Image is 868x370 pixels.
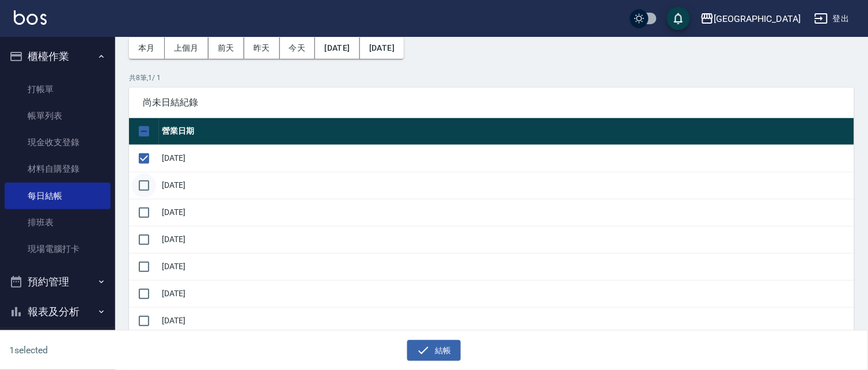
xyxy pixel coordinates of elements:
button: 前天 [209,37,244,59]
a: 帳單列表 [5,103,111,129]
span: 尚未日結紀錄 [143,97,840,108]
a: 材料自購登錄 [5,156,111,182]
td: [DATE] [159,280,854,307]
td: [DATE] [159,226,854,253]
button: 本月 [129,37,165,59]
td: [DATE] [159,199,854,226]
button: 今天 [280,37,316,59]
a: 打帳單 [5,76,111,103]
button: 客戶管理 [5,326,111,356]
th: 營業日期 [159,118,854,145]
a: 現金收支登錄 [5,129,111,156]
h6: 1 selected [9,343,215,357]
button: [DATE] [360,37,404,59]
img: Logo [14,10,47,25]
td: [DATE] [159,172,854,199]
a: 每日結帳 [5,183,111,209]
p: 共 8 筆, 1 / 1 [129,73,854,83]
td: [DATE] [159,145,854,172]
a: 排班表 [5,209,111,236]
button: 登出 [810,8,854,29]
button: 櫃檯作業 [5,41,111,71]
button: save [667,7,690,30]
button: 結帳 [407,340,461,361]
button: [GEOGRAPHIC_DATA] [696,7,805,31]
button: 報表及分析 [5,297,111,327]
button: 昨天 [244,37,280,59]
td: [DATE] [159,253,854,280]
a: 現場電腦打卡 [5,236,111,262]
button: 上個月 [165,37,209,59]
button: 預約管理 [5,267,111,297]
button: [DATE] [315,37,359,59]
div: [GEOGRAPHIC_DATA] [714,12,801,26]
td: [DATE] [159,307,854,334]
